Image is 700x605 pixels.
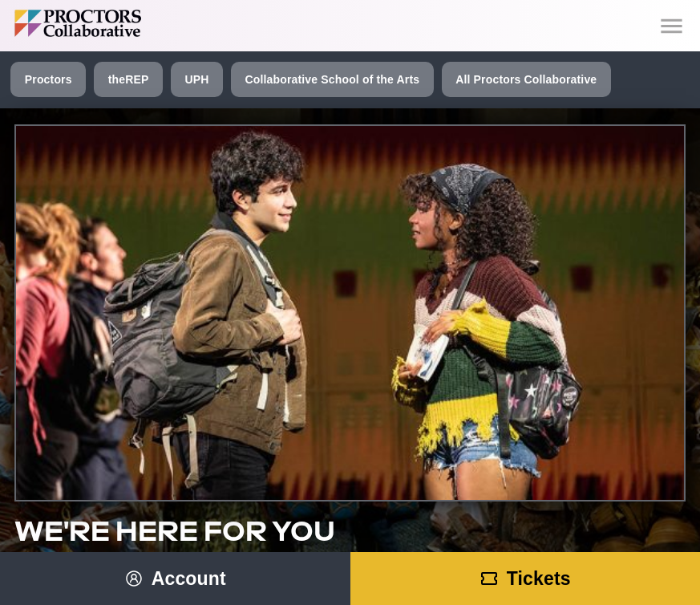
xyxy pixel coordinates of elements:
a: Collaborative School of the Arts [231,62,434,97]
h2: We're here for you [14,518,686,545]
a: All Proctors Collaborative [442,62,611,97]
a: Proctors [10,62,86,97]
img: Proctors logo [14,10,219,37]
a: theREP [94,62,163,97]
span: Tickets [507,568,571,589]
span: Account [152,568,226,589]
a: UPH [171,62,223,97]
